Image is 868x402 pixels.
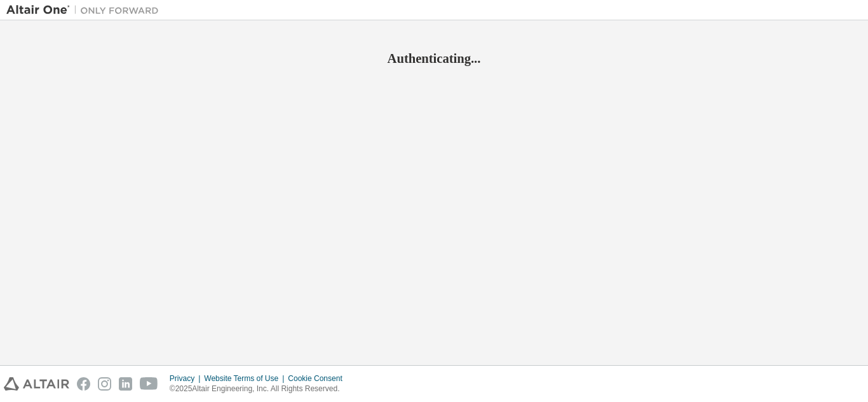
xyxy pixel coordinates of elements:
img: Altair One [6,4,165,17]
img: linkedin.svg [119,377,132,391]
h2: Authenticating... [6,50,862,67]
img: altair_logo.svg [4,377,69,391]
img: youtube.svg [140,377,158,391]
div: Cookie Consent [288,373,349,384]
img: facebook.svg [77,377,90,391]
p: © 2025 Altair Engineering, Inc. All Rights Reserved. [170,384,350,394]
div: Website Terms of Use [204,373,288,384]
div: Privacy [170,373,204,384]
img: instagram.svg [98,377,111,391]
